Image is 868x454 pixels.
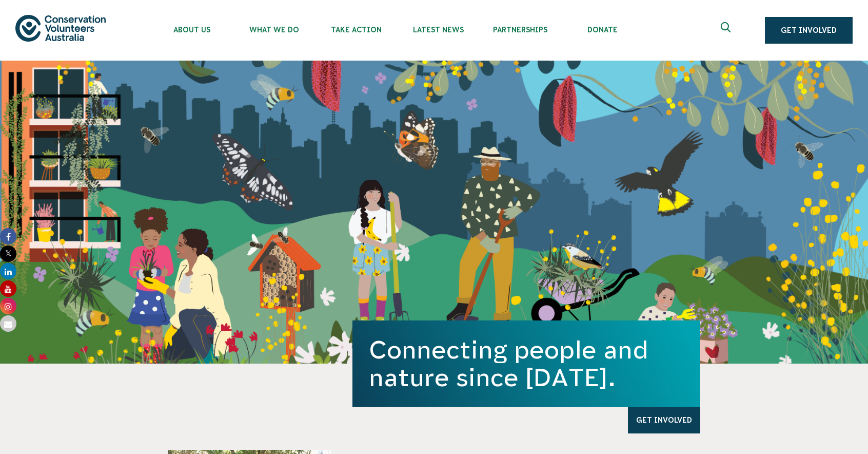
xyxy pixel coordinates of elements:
span: About Us [151,26,233,34]
span: Take Action [315,26,397,34]
span: Expand search box [721,22,734,39]
span: Partnerships [479,26,561,34]
img: logo.svg [15,15,106,41]
span: Donate [561,26,643,34]
span: Latest News [397,26,479,34]
button: Expand search box Close search box [715,18,739,43]
span: What We Do [233,26,315,34]
h1: Connecting people and nature since [DATE]. [369,336,684,391]
a: Get Involved [628,407,700,433]
a: Get Involved [765,17,853,44]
